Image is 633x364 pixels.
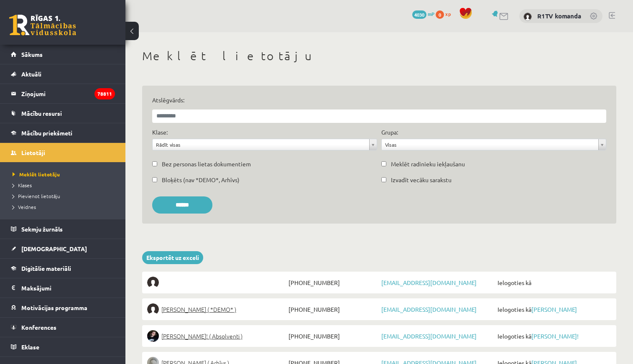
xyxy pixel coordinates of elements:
[531,332,579,340] a: [PERSON_NAME]!
[147,330,286,342] a: [PERSON_NAME]! ( Absolventi )
[21,245,87,252] span: [DEMOGRAPHIC_DATA]
[286,303,379,315] span: [PHONE_NUMBER]
[21,343,39,351] span: Eklase
[94,88,115,99] i: 78811
[436,10,444,19] span: 0
[21,70,41,78] span: Aktuāli
[445,10,451,17] span: xp
[153,139,377,150] a: Rādīt visas
[152,128,168,137] label: Klase:
[11,45,115,64] a: Sākums
[495,277,612,288] span: Ielogoties kā
[161,303,236,315] span: [PERSON_NAME] ( *DEMO* )
[13,182,32,188] span: Klases
[537,12,581,20] a: R1TV komanda
[381,279,477,286] a: [EMAIL_ADDRESS][DOMAIN_NAME]
[13,171,117,178] a: Meklēt lietotāju
[11,84,115,103] a: Ziņojumi78811
[11,123,115,143] a: Mācību priekšmeti
[11,239,115,258] a: [DEMOGRAPHIC_DATA]
[161,330,242,342] span: [PERSON_NAME]! ( Absolventi )
[147,303,159,315] img: Elīna Elizabete Ancveriņa
[147,330,159,342] img: Sofija Anrio-Karlauska!
[11,259,115,278] a: Digitālie materiāli
[391,160,465,168] label: Meklēt radinieku iekļaušanu
[142,49,616,63] h1: Meklēt lietotāju
[21,149,45,156] span: Lietotāji
[412,10,434,17] a: 4030 mP
[382,139,606,150] a: Visas
[428,10,434,17] span: mP
[9,15,76,36] a: Rīgas 1. Tālmācības vidusskola
[21,278,115,298] legend: Maksājumi
[11,278,115,298] a: Maksājumi
[21,265,71,272] span: Digitālie materiāli
[286,330,379,342] span: [PHONE_NUMBER]
[436,10,455,17] a: 0 xp
[21,323,56,331] span: Konferences
[21,304,87,311] span: Motivācijas programma
[523,13,532,21] img: R1TV komanda
[13,204,36,210] span: Veidnes
[21,129,72,137] span: Mācību priekšmeti
[385,139,595,150] span: Visas
[531,305,577,313] a: [PERSON_NAME]
[156,139,366,150] span: Rādīt visas
[147,303,286,315] a: [PERSON_NAME] ( *DEMO* )
[152,96,606,104] label: Atslēgvārds:
[381,332,477,340] a: [EMAIL_ADDRESS][DOMAIN_NAME]
[13,193,60,199] span: Pievienot lietotāju
[381,305,477,313] a: [EMAIL_ADDRESS][DOMAIN_NAME]
[21,51,43,58] span: Sākums
[13,192,117,200] a: Pievienot lietotāju
[21,84,115,103] legend: Ziņojumi
[381,128,398,137] label: Grupa:
[13,181,117,189] a: Klases
[11,143,115,162] a: Lietotāji
[162,160,251,168] label: Bez personas lietas dokumentiem
[412,10,426,19] span: 4030
[11,318,115,337] a: Konferences
[13,203,117,211] a: Veidnes
[11,298,115,317] a: Motivācijas programma
[11,104,115,123] a: Mācību resursi
[11,64,115,84] a: Aktuāli
[13,171,60,178] span: Meklēt lietotāju
[495,303,612,315] span: Ielogoties kā
[11,337,115,356] a: Eklase
[11,219,115,239] a: Sekmju žurnāls
[286,277,379,288] span: [PHONE_NUMBER]
[162,176,240,184] label: Bloķēts (nav *DEMO*, Arhīvs)
[21,225,63,233] span: Sekmju žurnāls
[391,176,452,184] label: Izvadīt vecāku sarakstu
[21,109,62,117] span: Mācību resursi
[142,251,203,264] a: Eksportēt uz exceli
[495,330,612,342] span: Ielogoties kā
